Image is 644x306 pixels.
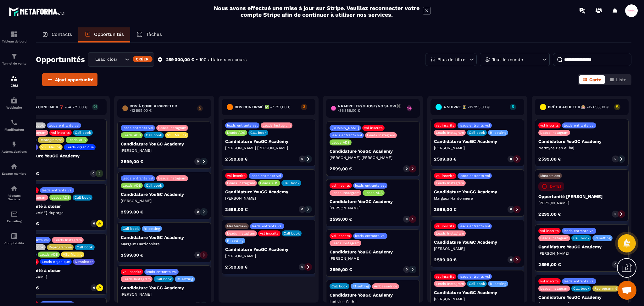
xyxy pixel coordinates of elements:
p: Candidature YouGC Academy [538,244,625,249]
p: vsl inscrits [51,131,70,135]
p: Opportunité à closer [16,268,103,273]
p: Candidature YouGC Academy [434,139,521,144]
p: 21 [92,105,98,109]
p: Candidature YouGC Academy [121,192,208,197]
p: R1 setting [353,284,369,288]
p: Tableau de bord [2,40,27,43]
p: Candidature YouGC Academy [434,189,521,194]
p: Leads Instagram [436,231,464,235]
a: automationsautomationsAutomatisations [2,136,27,158]
p: Leads Instagram [540,236,568,240]
img: email [10,210,18,218]
img: automations [10,141,18,148]
p: 2 599,00 € [538,262,561,267]
p: Leads ADS [51,195,69,200]
h6: A RAPPELER/GHOST/NO SHOW✖️ - [337,104,404,113]
p: [PERSON_NAME] duporge [16,210,103,215]
p: Planificateur [2,128,27,131]
p: vsl inscrits [364,126,383,130]
p: Ambassadrice [374,284,397,288]
p: Leads ADS [123,184,141,188]
p: Webinaire [2,106,27,109]
p: leads entrants vsl [227,123,258,127]
p: 0 [197,159,199,164]
p: R1 setting [177,277,193,281]
p: Call book [123,227,139,231]
span: Lead closing [94,56,117,63]
p: Candidature YouGC Academy [121,285,208,290]
p: Reprogrammé [40,138,63,142]
p: Candidature YouGC Academy [434,290,521,295]
img: logo [9,6,65,17]
a: Ouvrir le chat [618,281,636,300]
p: 5 [197,106,203,110]
p: leads entrants vsl [564,229,594,233]
p: R1 setting [490,282,506,286]
img: automations [10,97,18,104]
img: formation [10,75,18,82]
img: formation [10,31,18,38]
a: automationsautomationsEspace membre [2,158,27,180]
p: Leads Instagram [436,282,464,286]
p: 2 599,00 € [225,157,248,161]
p: Comptabilité [2,241,27,245]
p: R1 setting [594,236,611,240]
p: Tout le monde [492,57,523,62]
p: Espace membre [2,172,27,175]
span: 7 797,00 € [272,105,290,109]
p: vsl inscrits [331,184,350,188]
p: Reprogrammé [49,245,72,249]
p: 2 299,00 € [538,212,561,216]
a: Tâches [130,27,168,42]
p: 2 599,00 € [121,210,143,214]
p: Leads Instagram [227,231,255,235]
p: VSL Mailing [167,133,186,137]
p: 2 599,00 € [121,159,143,164]
p: Leads Instagram [331,241,359,245]
p: VSL Mailing [41,145,61,149]
p: Leads ADS [227,131,245,135]
p: [PERSON_NAME] [434,246,521,251]
button: Ajout opportunité [42,73,97,86]
p: Candidature YouGC Academy [16,153,103,158]
img: automations [10,163,18,170]
p: vsl inscrits [260,231,279,235]
p: Call book [469,282,485,286]
p: Contacts [52,31,72,37]
p: Masterclass [540,174,560,178]
p: [PERSON_NAME] [434,297,521,302]
span: 12 995,00 € [469,105,490,109]
p: leads entrants vsl [251,174,281,178]
p: 2 599,00 € [330,267,352,272]
h6: A SUIVRE ⏳ - [443,105,490,109]
p: leads entrants vsl [146,270,177,274]
p: leads entrants vsl [564,279,594,283]
p: 2 599,00 € [121,253,143,257]
p: Masterclass [227,224,247,228]
p: leads entrants vsl [123,126,153,130]
p: [PERSON_NAME] [121,148,208,153]
a: formationformationTunnel de vente [2,48,27,70]
p: Nermyne Ben el haj [538,145,625,150]
p: vsl inscrits [436,174,454,178]
h6: Rdv confirmé ✅ - [235,105,290,109]
p: Leads Instagram [123,277,151,281]
p: Ludivine Cadot [330,299,416,304]
p: Call book [284,231,300,235]
p: CRM [2,84,27,87]
p: leads entrants vsl [459,224,490,228]
p: 0 [406,267,408,272]
p: E-mailing [2,219,27,223]
p: Leads Instagram [367,133,395,137]
p: Call book [77,245,93,249]
p: [PERSON_NAME] [PERSON_NAME] [225,145,312,150]
p: [PERSON_NAME] [330,256,416,261]
p: 2 599,00 € [434,157,457,161]
p: 2 599,00 € [330,217,352,221]
p: leads entrants vsl [459,123,490,127]
p: Leads Instagram [227,181,255,185]
p: vsl inscrits [123,270,141,274]
a: emailemailE-mailing [2,206,27,228]
p: 0 [406,217,408,221]
p: Candidature YouGC Academy [330,292,416,297]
